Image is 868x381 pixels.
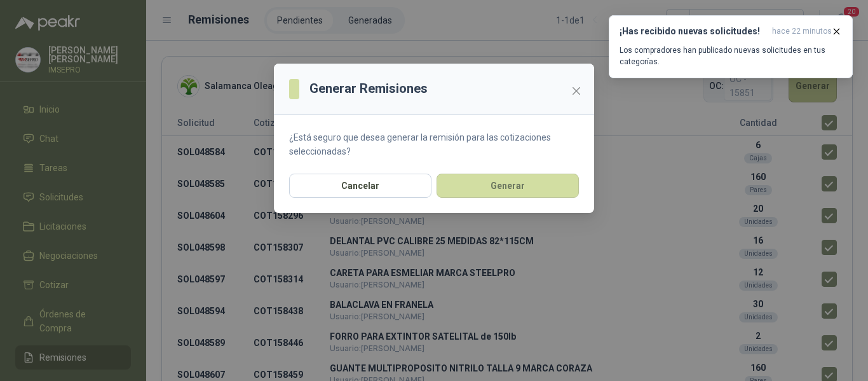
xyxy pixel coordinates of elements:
button: Cancelar [289,174,431,198]
button: Generar [437,174,579,198]
p: ¿Está seguro que desea generar la remisión para las cotizaciones seleccionadas? [289,130,579,158]
button: Close [566,81,587,101]
h3: Generar Remisiones [309,79,428,99]
span: close [571,86,581,96]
